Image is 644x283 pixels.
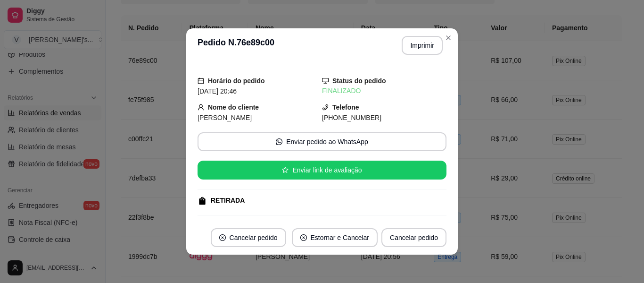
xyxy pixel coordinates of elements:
[208,77,265,85] strong: Horário do pedido
[292,228,378,247] button: close-circleEstornar e Cancelar
[198,87,237,95] span: [DATE] 20:46
[322,77,329,84] span: desktop
[322,104,329,111] span: phone
[332,77,386,85] strong: Status do pedido
[322,114,381,121] span: [PHONE_NUMBER]
[332,103,359,111] strong: Telefone
[282,167,289,173] span: star
[300,234,307,241] span: close-circle
[322,86,446,96] div: FINALIZADO
[198,114,252,121] span: [PERSON_NAME]
[211,196,245,206] div: RETIRADA
[219,234,226,241] span: close-circle
[198,77,204,84] span: calendar
[211,228,286,247] button: close-circleCancelar pedido
[198,132,446,151] button: whats-appEnviar pedido ao WhatsApp
[198,36,274,55] h3: Pedido N. 76e89c00
[208,103,259,111] strong: Nome do cliente
[276,138,282,145] span: whats-app
[441,30,456,45] button: Close
[381,228,446,247] button: Cancelar pedido
[198,104,204,111] span: user
[402,36,443,55] button: Imprimir
[198,161,446,180] button: starEnviar link de avaliação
